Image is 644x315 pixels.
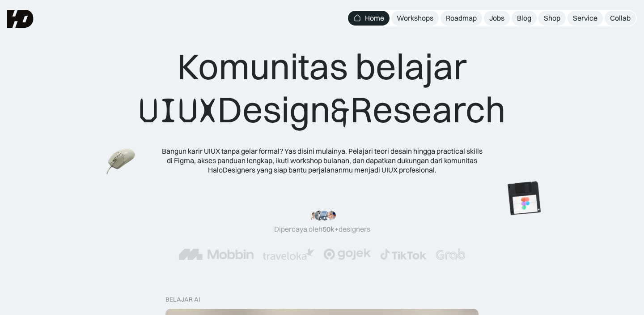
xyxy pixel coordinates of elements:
[441,11,482,26] a: Roadmap
[446,13,477,23] div: Roadmap
[605,11,636,26] a: Collab
[610,13,631,23] div: Collab
[489,13,504,23] div: Jobs
[391,11,439,26] a: Workshops
[274,224,370,234] div: Dipercaya oleh designers
[568,11,603,26] a: Service
[484,11,510,26] a: Jobs
[512,11,537,26] a: Blog
[365,13,384,23] div: Home
[517,13,531,23] div: Blog
[165,296,200,303] div: belajar ai
[330,89,350,132] span: &
[544,13,560,23] div: Shop
[139,45,506,132] div: Komunitas belajar Design Research
[397,13,433,23] div: Workshops
[322,224,339,233] span: 50k+
[161,147,483,174] div: Bangun karir UIUX tanpa gelar formal? Yas disini mulainya. Pelajari teori desain hingga practical...
[573,13,597,23] div: Service
[348,11,390,26] a: Home
[139,89,217,132] span: UIUX
[538,11,566,26] a: Shop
